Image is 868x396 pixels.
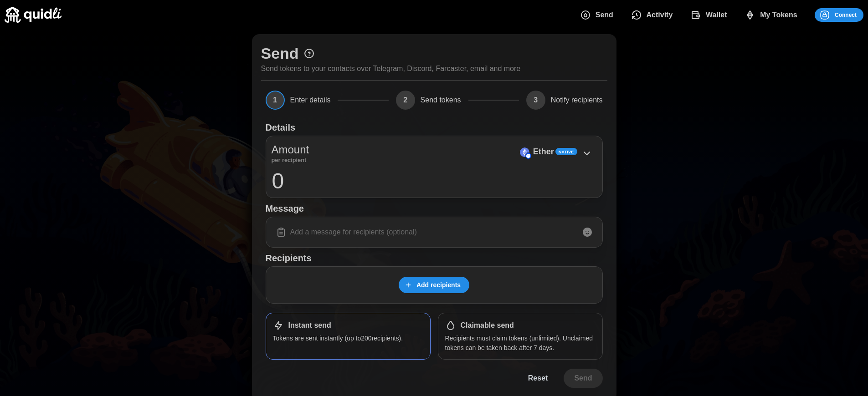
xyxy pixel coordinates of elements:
[399,277,469,293] button: Add recipients
[573,5,624,25] button: Send
[266,203,603,214] h1: Message
[272,142,309,158] p: Amount
[396,91,415,110] span: 2
[288,321,331,330] h1: Instant send
[272,169,597,192] input: 0
[5,7,62,23] img: Quidli
[564,369,602,388] button: Send
[551,96,603,104] span: Notify recipients
[647,6,673,24] span: Activity
[445,334,596,352] p: Recipients must claim tokens (unlimited). Unclaimed tokens can be taken back after 7 days.
[526,91,545,110] span: 3
[528,369,548,387] span: Reset
[461,321,514,330] h1: Claimable send
[596,6,613,24] span: Send
[266,252,603,264] h1: Recipients
[760,6,797,24] span: My Tokens
[574,369,592,387] span: Send
[518,369,559,388] button: Reset
[266,91,285,110] span: 1
[835,9,857,21] span: Connect
[559,149,574,155] span: Native
[273,334,423,343] p: Tokens are sent instantly (up to 200 recipients).
[533,145,554,158] p: Ether
[526,91,603,110] button: 3Notify recipients
[416,277,461,293] span: Add recipients
[261,63,521,75] p: Send tokens to your contacts over Telegram, Discord, Farcaster, email and more
[272,158,309,162] p: per recipient
[396,91,461,110] button: 2Send tokens
[815,8,863,22] button: Connect
[520,147,529,157] img: Ether (on Base)
[683,5,737,25] button: Wallet
[706,6,727,24] span: Wallet
[290,96,331,104] span: Enter details
[738,5,808,25] button: My Tokens
[266,91,331,110] button: 1Enter details
[261,43,299,63] h1: Send
[624,5,683,25] button: Activity
[421,96,461,104] span: Send tokens
[266,122,296,133] h1: Details
[272,223,597,242] input: Add a message for recipients (optional)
